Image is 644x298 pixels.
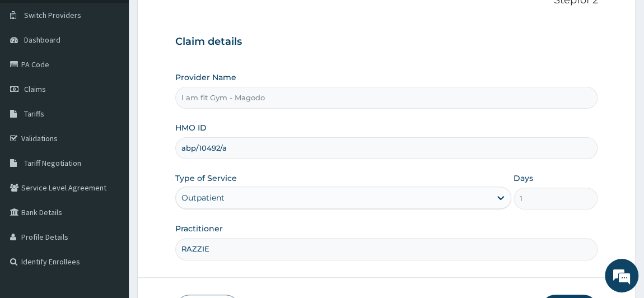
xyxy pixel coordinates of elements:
label: Days [514,173,533,184]
div: Chat with us now [58,63,188,77]
span: Claims [24,84,46,94]
img: d_794563401_company_1708531726252_794563401 [21,56,45,84]
span: Switch Providers [24,10,81,20]
input: Enter Name [175,238,598,260]
span: Tariff Negotiation [24,158,81,168]
label: Provider Name [175,72,236,83]
textarea: Type your message and hit 'Enter' [6,188,213,227]
input: Enter HMO ID [175,137,598,159]
label: Practitioner [175,223,223,234]
div: Minimize live chat window [184,6,211,32]
span: Tariffs [24,109,44,119]
label: HMO ID [175,122,207,133]
label: Type of Service [175,173,237,184]
span: Dashboard [24,35,60,45]
h3: Claim details [175,36,598,48]
span: We're online! [65,82,155,195]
